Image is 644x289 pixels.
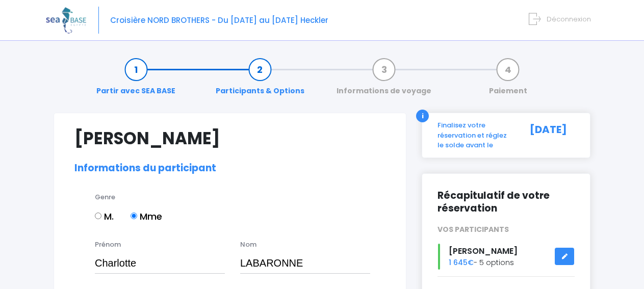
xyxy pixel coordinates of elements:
[547,14,591,24] span: Déconnexion
[131,213,137,219] input: Mme
[131,209,162,223] label: Mme
[110,15,328,25] span: Croisière NORD BROTHERS - Du [DATE] au [DATE] Heckler
[95,209,114,223] label: M.
[416,110,429,122] div: i
[331,64,436,96] a: Informations de voyage
[211,64,310,96] a: Participants & Options
[95,240,121,250] label: Prénom
[519,120,582,150] div: [DATE]
[430,244,582,270] div: - 5 options
[74,163,385,174] h2: Informations du participant
[484,64,532,96] a: Paiement
[240,240,256,250] label: Nom
[74,128,385,148] h1: [PERSON_NAME]
[430,224,582,235] div: VOS PARTICIPANTS
[95,213,101,219] input: M.
[437,189,575,215] h2: Récapitulatif de votre réservation
[430,120,519,150] div: Finalisez votre réservation et réglez le solde avant le
[449,257,474,268] span: 1 645€
[91,64,181,96] a: Partir avec SEA BASE
[449,245,518,257] span: [PERSON_NAME]
[95,192,115,202] label: Genre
